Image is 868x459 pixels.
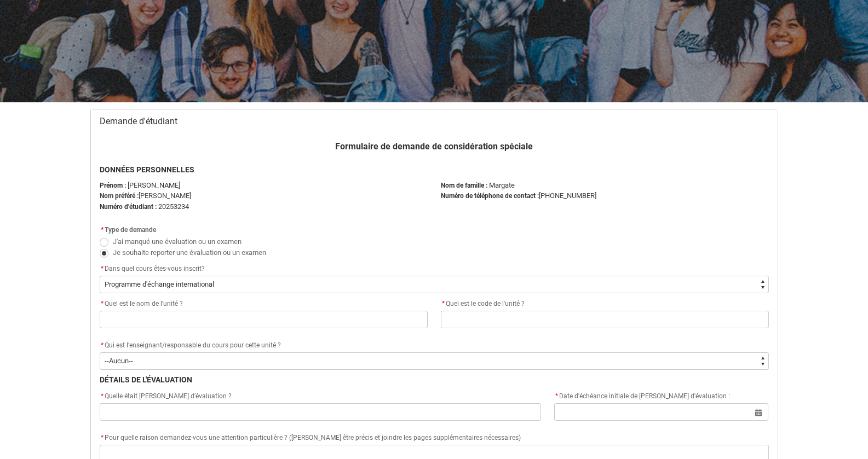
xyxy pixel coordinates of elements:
font: Type de demande [105,226,156,234]
abbr: requis [442,300,445,307]
font: DONNÉES PERSONNELLES [100,165,194,174]
font: [PHONE_NUMBER] [539,191,596,200]
abbr: requis [101,434,104,441]
abbr: requis [101,226,104,234]
abbr: requis [101,300,104,307]
font: Margate [489,181,515,189]
font: Numéro de téléphone de contact : [441,192,539,200]
font: Qui est l’enseignant/responsable du cours pour cette unité ? [105,341,281,349]
font: Quel est le code de l'unité ? [446,300,525,307]
font: 20253234 [158,202,189,211]
font: [PERSON_NAME] [139,191,191,200]
font: [PERSON_NAME] [128,181,180,189]
abbr: requis [555,392,558,400]
font: Dans quel cours êtes-vous inscrit? [105,265,205,272]
abbr: requis [101,341,104,349]
font: DÉTAILS DE L'ÉVALUATION [100,375,192,384]
abbr: requis [101,392,104,400]
abbr: requis [101,265,104,272]
font: Nom de famille : [441,182,487,189]
font: Date d'échéance initiale de [PERSON_NAME] d'évaluation : [559,392,730,400]
font: Pour quelle raison demandez-vous une attention particulière ? ([PERSON_NAME] être précis et joind... [105,434,521,441]
font: Je souhaite reporter une évaluation ou un examen [113,248,266,257]
font: Formulaire de demande de considération spéciale [335,141,533,152]
font: J'ai manqué une évaluation ou un examen [113,237,242,246]
font: Nom préféré : [100,192,139,200]
font: Quelle était [PERSON_NAME] d’évaluation ? [105,392,232,400]
font: Demande d'étudiant [100,116,177,126]
font: Quel est le nom de l'unité ? [105,300,183,307]
font: Prénom : [100,182,126,189]
font: Numéro d'étudiant : [100,203,157,211]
